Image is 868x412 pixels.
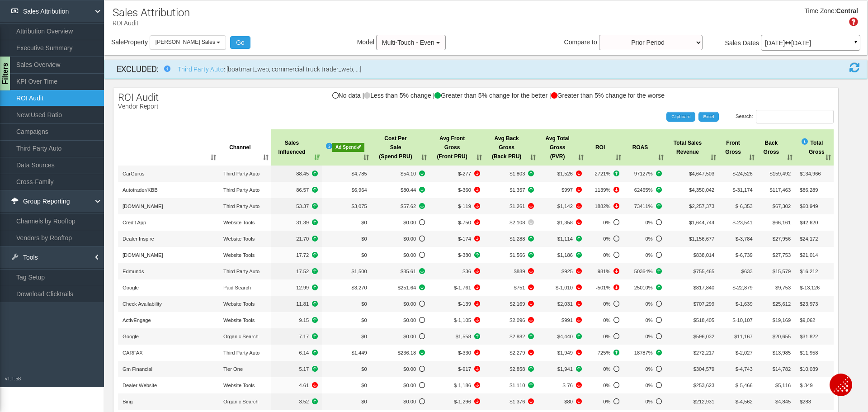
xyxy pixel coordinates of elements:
span: $10,039 [800,366,818,372]
span: $19,169 [773,317,791,323]
span: $-22,879 [733,285,753,290]
span: No Data to compare% [628,299,661,308]
span: -590 [434,299,480,308]
span: $3,270 [351,285,367,290]
span: Website Tools [223,220,255,225]
span: $67,302 [773,204,791,209]
span: $212,931 [693,399,715,404]
span: [DOMAIN_NAME] [123,204,163,209]
button: [PERSON_NAME] Sales [150,35,226,49]
span: CarGurus [123,171,145,176]
span: $-6,739 [736,252,753,258]
span: $633 [741,269,753,274]
span: Website Tools [223,252,255,258]
span: Paid Search [223,285,251,290]
th: : activate to sort column ascending [118,129,219,166]
span: Multi-Touch - Even [382,39,434,46]
span: Third Party Auto [223,204,259,209]
div: Central [836,7,858,16]
span: Sale [111,38,124,46]
span: No Data to compare% [628,381,661,390]
span: +463 [543,234,582,243]
span: $15,579 [773,269,791,274]
span: +28.63 [276,169,318,178]
span: $6,964 [351,187,367,193]
span: -464 [489,316,534,325]
span: Sales [725,39,741,47]
span: ROI Audit [118,92,159,103]
span: -1301 [434,185,480,194]
span: -1890 [434,348,480,357]
span: $0 [361,317,367,323]
span: -20.95 [376,202,425,211]
span: -2224 [543,316,582,325]
span: -1760 [434,316,480,325]
span: -46.80 [376,283,425,292]
span: $0 [361,301,367,307]
span: No Data to compare [376,381,425,390]
span: Website Tools [223,383,255,388]
input: Search: [756,110,834,123]
span: -638 [434,267,480,276]
span: $-349 [800,383,813,388]
span: Clipboard [671,114,690,119]
span: -832 [543,267,582,276]
span: +1024 [489,332,534,341]
th: FrontGross: activate to sort column ascending [719,129,757,166]
span: $4,647,503 [689,171,714,176]
span: $-5,466 [736,383,753,388]
span: $5,116 [775,383,791,388]
span: No Data to compare [376,332,425,341]
span: +3.69 [276,267,318,276]
span: +9474% [628,185,661,194]
span: $2,257,373 [689,204,714,209]
span: $0 [361,399,367,404]
span: $707,299 [693,301,715,307]
span: -756% [591,185,619,194]
div: No data | Less than 5% change | Greater than 5% change for the better | Greater than 5% change fo... [113,92,838,108]
span: -590 [543,202,582,211]
th: Avg TotalGross (PVR): activate to sort column ascending [538,129,586,166]
a: Third Party Auto [178,66,224,73]
span: $0 [361,366,367,372]
span: $11,167 [734,334,752,339]
span: -73 [489,202,534,211]
span: -1726 [434,283,480,292]
span: +5.30 [276,251,318,260]
span: $31,822 [800,334,818,339]
span: $20,655 [773,334,791,339]
span: No Data to compare [376,251,425,260]
span: $134,966 [800,171,821,176]
span: -53 [489,218,534,227]
span: No Data to compare% [591,332,619,341]
span: -1329 [489,283,534,292]
h1: Sales Attribution [113,7,190,19]
span: No Data to compare [376,299,425,308]
th: BackGross: activate to sort column ascending [757,129,795,166]
span: $272,217 [693,350,715,355]
span: $27,956 [773,236,791,242]
span: ActivEngage [123,317,151,323]
span: $14,782 [773,366,791,372]
span: No Data to compare [376,397,425,406]
span: $-4,743 [736,366,753,372]
span: +12054% [628,267,661,276]
span: $9,062 [800,317,815,323]
span: Autotrader/KBB [123,187,158,193]
span: Excel [703,114,714,119]
span: No Data to compare% [628,218,661,227]
span: +630 [434,251,480,260]
span: -142 [543,169,582,178]
span: -3734 [489,397,534,406]
th: Avg FrontGross (Front PRU): activate to sort column ascending [429,129,485,166]
span: -517 [434,202,480,211]
span: Third Party Auto [223,187,259,193]
span: Website Tools [223,236,255,242]
span: Bing [123,399,132,404]
th: Total SalesRevenue: activate to sort column ascending [666,129,719,166]
span: Edmunds [123,269,144,274]
span: $-10,107 [733,317,753,323]
span: -1086% [591,283,619,292]
th: ROI: activate to sort column ascending [586,129,624,166]
span: $1,644,744 [689,220,714,225]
